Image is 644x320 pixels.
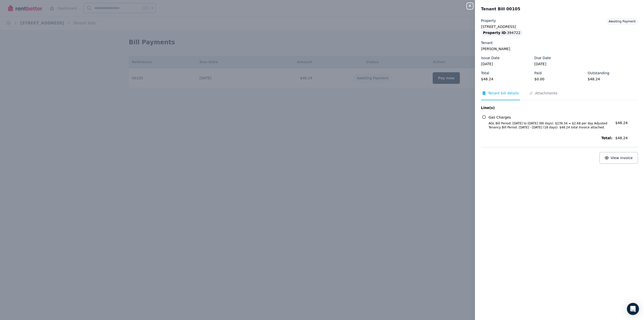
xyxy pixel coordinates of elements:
[534,61,585,66] legend: [DATE]
[481,40,493,45] label: Tenant
[615,121,628,125] span: $48.24
[481,77,531,82] legend: $48.24
[535,91,557,96] span: Attachments
[627,303,639,315] div: Open Intercom Messenger
[481,18,496,23] label: Property
[481,6,520,12] span: Tenant Bill 00105
[483,30,506,35] span: Property ID
[481,29,522,36] div: : 394722
[482,121,612,129] span: AGL Bill Period: [DATE] to [DATE] (89 days): $239.34 = $2.68 per day Adjusted Tenancy Bill Period...
[615,135,638,140] span: $48.24
[481,61,531,66] legend: [DATE]
[481,46,638,51] legend: [PERSON_NAME]
[481,70,489,76] label: Total
[611,156,633,160] span: View invoice
[489,115,511,120] span: Gas Charges
[488,91,519,96] span: Tenant bill details
[481,55,500,60] label: Issue Date
[481,91,638,100] nav: Tabs
[588,70,609,76] label: Outstanding
[588,77,638,82] legend: $48.24
[481,135,612,140] span: Total:
[609,20,636,23] span: Awaiting Payment
[481,24,638,29] legend: [STREET_ADDRESS]
[481,105,612,110] span: Line(s)
[534,70,542,76] label: Paid
[534,77,585,82] legend: $0.00
[599,152,638,164] button: View invoice
[534,55,551,60] label: Due Date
